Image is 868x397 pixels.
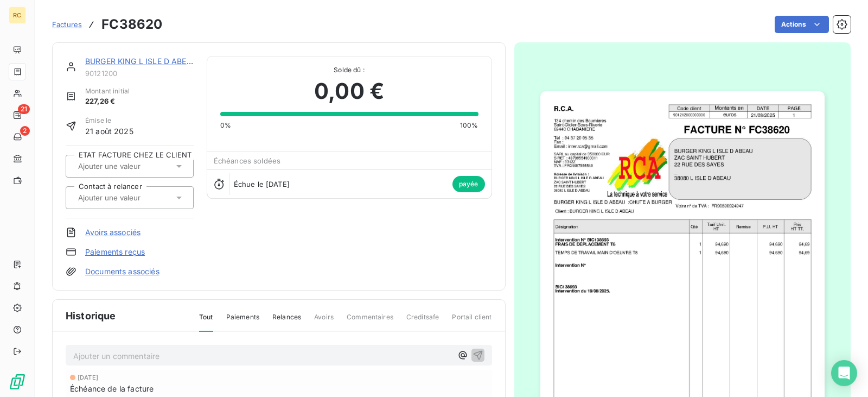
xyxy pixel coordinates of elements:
span: [DATE] [78,374,98,381]
a: Documents associés [85,266,159,277]
span: Creditsafe [406,312,439,331]
span: 0,00 € [314,75,384,108]
span: 21 [18,104,30,114]
span: Relances [272,312,301,331]
a: Paiements reçus [85,247,145,257]
input: Ajouter une valeur [77,193,186,203]
span: 21 août 2025 [85,125,133,137]
span: 100% [460,121,478,130]
span: Échéance de la facture [70,383,154,394]
span: Factures [52,20,82,29]
img: Logo LeanPay [9,373,26,390]
span: 90121200 [85,69,194,78]
span: Montant initial [85,86,130,96]
span: Tout [199,312,213,332]
button: Actions [775,16,829,33]
div: Open Intercom Messenger [831,360,857,386]
input: Ajouter une valeur [77,161,186,171]
span: 0% [220,121,231,130]
span: Historique [66,308,116,323]
span: Émise le [85,116,133,125]
a: Factures [52,19,82,30]
span: Solde dû : [220,65,478,75]
span: payée [452,176,485,192]
div: RC [9,7,26,24]
span: Échue le [DATE] [234,180,290,188]
a: Avoirs associés [85,227,141,238]
h3: FC38620 [101,15,162,34]
span: Échéances soldées [214,156,281,165]
a: BURGER KING L ISLE D ABEAU [85,56,197,66]
span: 2 [20,126,30,136]
span: Paiements [226,312,259,331]
span: Portail client [452,312,492,331]
span: Commentaires [347,312,393,331]
span: Avoirs [314,312,334,331]
span: 227,26 € [85,96,130,107]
